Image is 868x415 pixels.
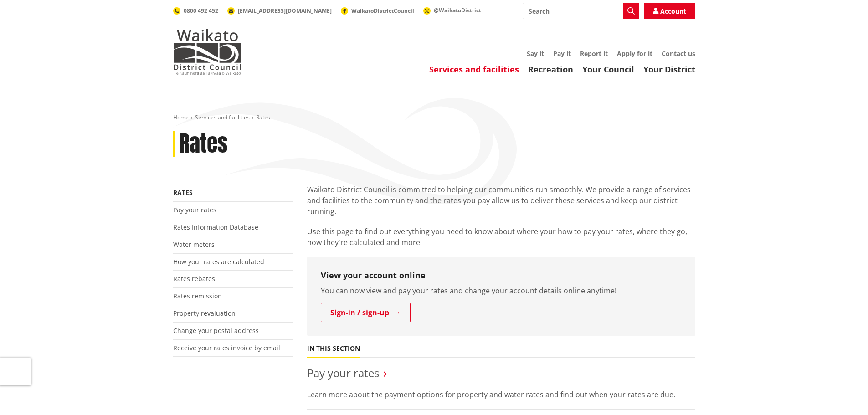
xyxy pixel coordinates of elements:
[173,29,241,75] img: Waikato District Council - Te Kaunihera aa Takiwaa o Waikato
[523,3,639,19] input: Search input
[173,326,259,335] a: Change your postal address
[644,3,695,19] a: Account
[528,64,573,75] a: Recreation
[173,7,218,15] a: 0800 492 452
[195,113,250,121] a: Services and facilities
[429,64,519,75] a: Services and facilities
[184,7,218,15] span: 0800 492 452
[321,303,411,322] a: Sign-in / sign-up
[173,240,215,249] a: Water meters
[662,49,695,58] a: Contact us
[553,49,571,58] a: Pay it
[617,49,652,58] a: Apply for it
[321,271,682,281] h3: View your account online
[173,343,280,352] a: Receive your rates invoice by email
[179,131,228,157] h1: Rates
[307,345,360,353] h5: In this section
[434,6,481,14] span: @WaikatoDistrict
[256,113,270,121] span: Rates
[341,7,414,15] a: WaikatoDistrictCouncil
[307,365,379,380] a: Pay your rates
[173,114,695,122] nav: breadcrumb
[307,389,695,400] p: Learn more about the payment options for property and water rates and find out when your rates ar...
[307,184,695,217] p: Waikato District Council is committed to helping our communities run smoothly. We provide a range...
[643,64,695,75] a: Your District
[580,49,608,58] a: Report it
[173,113,189,121] a: Home
[173,188,193,197] a: Rates
[173,205,216,214] a: Pay your rates
[582,64,634,75] a: Your Council
[227,7,332,15] a: [EMAIL_ADDRESS][DOMAIN_NAME]
[307,226,695,248] p: Use this page to find out everything you need to know about where your how to pay your rates, whe...
[527,49,544,58] a: Say it
[238,7,332,15] span: [EMAIL_ADDRESS][DOMAIN_NAME]
[173,292,222,300] a: Rates remission
[351,7,414,15] span: WaikatoDistrictCouncil
[173,257,264,266] a: How your rates are calculated
[423,6,481,14] a: @WaikatoDistrict
[173,309,236,318] a: Property revaluation
[173,223,258,231] a: Rates Information Database
[173,274,215,283] a: Rates rebates
[321,285,682,296] p: You can now view and pay your rates and change your account details online anytime!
